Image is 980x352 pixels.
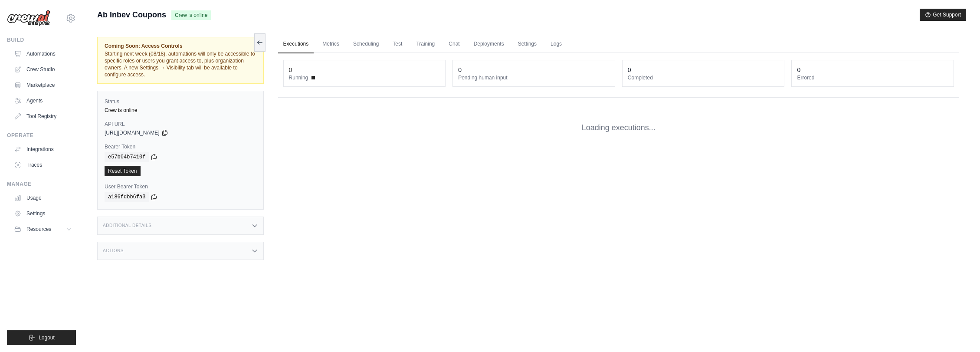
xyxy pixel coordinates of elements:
a: Reset Token [105,166,141,176]
span: Running [289,74,308,81]
a: Executions [278,35,314,53]
a: Logs [545,35,567,53]
dt: Errored [797,74,948,81]
code: a186fdbb6fa3 [105,192,149,202]
button: Logout [7,330,76,345]
a: Training [411,35,440,53]
span: Logout [39,334,55,341]
a: Deployments [469,35,509,53]
a: Metrics [317,35,344,53]
a: Scheduling [348,35,384,53]
div: 0 [628,66,631,74]
a: Tool Registry [10,109,76,123]
div: Build [7,36,76,43]
div: 0 [797,66,800,74]
a: Agents [10,94,76,108]
span: Ab Inbev Coupons [97,9,166,21]
a: Automations [10,47,76,61]
div: 0 [289,66,292,74]
label: API URL [105,121,256,128]
div: Manage [7,181,76,188]
div: 0 [458,66,462,74]
span: Starting next week (08/18), automations will only be accessible to specific roles or users you gr... [105,51,255,78]
div: Crew is online [105,107,256,114]
span: [URL][DOMAIN_NAME] [105,129,160,136]
a: Crew Studio [10,63,76,76]
span: Coming Soon: Access Controls [105,43,256,49]
label: Bearer Token [105,143,256,150]
a: Traces [10,158,76,172]
a: Chat [443,35,465,53]
div: Operate [7,132,76,139]
img: Logo [7,10,50,26]
div: Loading executions... [278,108,959,148]
button: Resources [10,222,76,236]
span: Crew is online [171,10,211,20]
label: User Bearer Token [105,183,256,190]
a: Usage [10,191,76,205]
a: Test [387,35,407,53]
button: Get Support [920,9,966,21]
a: Integrations [10,142,76,156]
dt: Completed [628,74,779,81]
a: Settings [10,207,76,220]
label: Status [105,98,256,105]
a: Marketplace [10,78,76,92]
span: Resources [26,226,51,233]
a: Settings [513,35,542,53]
code: e57b04b7410f [105,152,149,162]
h3: Additional Details [103,223,151,228]
h3: Actions [103,248,124,253]
dt: Pending human input [458,74,610,81]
